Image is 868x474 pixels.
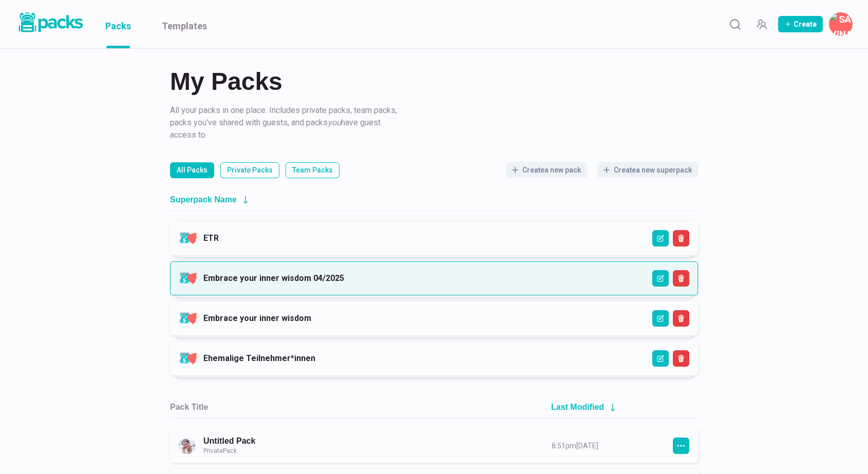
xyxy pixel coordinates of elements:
p: All your packs in one place. Includes private packs, team packs, packs you've shared with guests,... [170,104,401,141]
button: Edit [652,310,669,327]
button: Delete Superpack [673,350,689,367]
h2: Pack Title [170,402,208,412]
button: Edit [652,230,669,247]
p: Private Packs [227,165,273,176]
i: you [328,118,341,127]
button: Manage Team Invites [751,14,772,34]
button: Createa new pack [506,162,587,178]
img: Packs logo [15,10,85,34]
button: Delete Superpack [673,270,689,287]
button: Createa new superpack [597,162,698,178]
p: Team Packs [292,165,333,176]
button: Search [725,14,745,34]
h2: Superpack Name [170,195,237,204]
button: Delete Superpack [673,230,689,247]
button: Edit [652,270,669,287]
h2: My Packs [170,69,698,94]
h2: Last Modified [551,402,604,412]
button: Delete Superpack [673,310,689,327]
button: Savina Tilmann [829,12,853,36]
button: Create Pack [778,16,823,32]
a: Packs logo [15,10,85,38]
p: All Packs [177,165,207,176]
button: Edit [652,350,669,367]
